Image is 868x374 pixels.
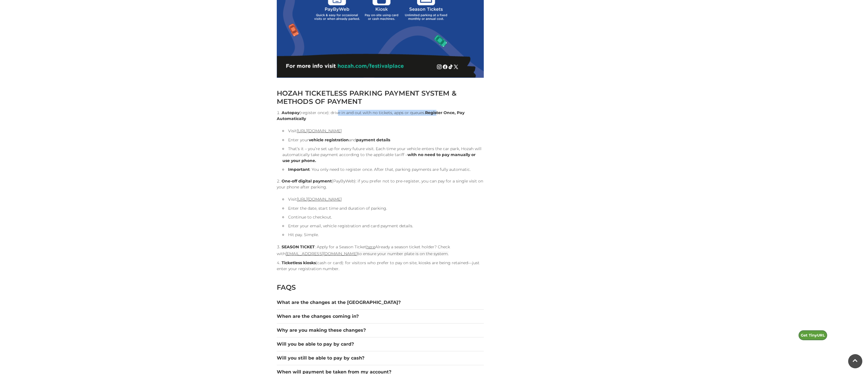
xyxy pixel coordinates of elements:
[277,355,484,362] button: Will you still be able to pay by cash?
[277,327,484,334] button: Why are you making these changes?
[282,260,316,265] strong: Ticketless kiosks
[297,128,342,133] a: [URL][DOMAIN_NAME]
[282,205,484,211] li: Enter the date, start time and duration of parking.
[277,260,484,272] li: (cash or card): for visitors who prefer to pay on site, kiosks are being retained—just enter your...
[282,127,484,134] li: Visit
[277,110,464,121] strong: Register Once, Pay Automatically
[366,244,375,249] a: here
[277,283,484,291] h2: FAQS
[356,137,390,142] strong: payment details
[282,110,299,115] strong: Autopay
[282,214,484,220] li: Continue to checkout.
[277,299,484,306] button: What are the changes at the [GEOGRAPHIC_DATA]?
[282,196,484,203] li: Visit
[799,330,827,341] button: Get TinyURL
[277,243,484,257] li: : Apply for a Season Ticket Already a season ticket holder? Check with
[282,146,484,164] li: That’s it – you’re set up for every future visit. Each time your vehicle enters the car park, Hoz...
[286,251,358,256] a: [EMAIL_ADDRESS][DOMAIN_NAME]
[801,333,825,337] b: Get TinyURL
[282,244,315,249] strong: SEASON TICKET
[277,89,484,106] h2: HOZAH TICKETLESS PARKING PAYMENT SYSTEM & METHODS OF PAYMENT
[297,197,342,202] a: [URL][DOMAIN_NAME]
[288,167,310,172] strong: Important
[277,110,484,173] li: (register once): drive in and out with no tickets, apps or queues.
[277,178,484,238] li: (PayByWeb): if you prefer not to pre-register, you can pay for a single visit on your phone after...
[277,341,484,348] button: Will you be able to pay by card?
[309,137,349,142] strong: vehicle registration
[282,223,484,229] li: Enter your email, vehicle registration and card payment details.
[282,178,332,184] strong: One-off digital payment
[282,137,484,143] li: Enter your and
[282,232,484,238] li: Hit pay. Simple.
[358,251,449,256] span: to ensure your number plate is on the system.
[277,313,484,320] button: When are the changes coming in?
[282,167,484,173] li: : You only need to register once. After that, parking payments are fully automatic.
